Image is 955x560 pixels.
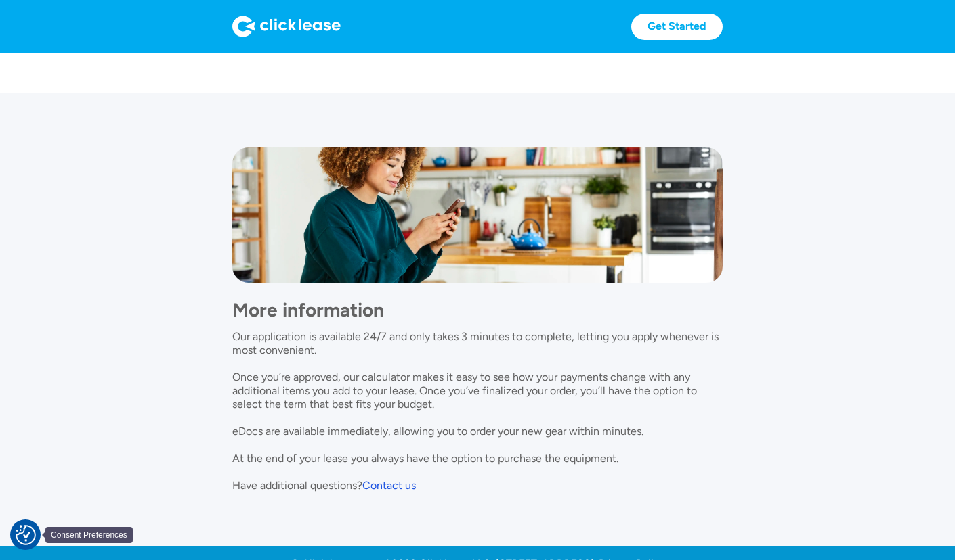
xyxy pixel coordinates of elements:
[631,14,723,40] a: Get Started
[362,479,416,492] a: Contact us
[232,330,719,492] p: Our application is available 24/7 and only takes 3 minutes to complete, letting you apply wheneve...
[362,479,416,492] div: Contact us
[16,525,36,545] button: Consent Preferences
[232,16,341,37] img: Logo
[232,296,723,323] h1: More information
[16,525,36,545] img: Revisit consent button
